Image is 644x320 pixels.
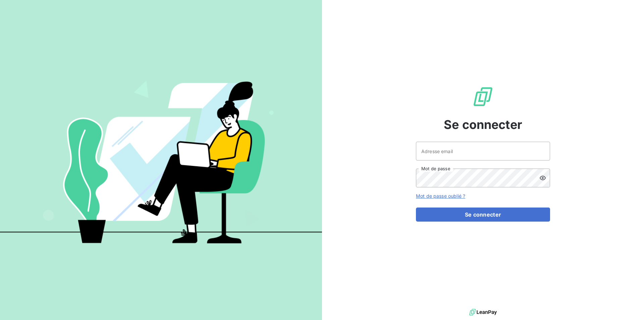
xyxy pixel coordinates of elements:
[444,116,522,134] span: Se connecter
[416,208,550,222] button: Se connecter
[416,142,550,161] input: placeholder
[416,193,465,199] a: Mot de passe oublié ?
[472,86,494,107] img: Logo LeanPay
[469,307,497,317] img: logo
